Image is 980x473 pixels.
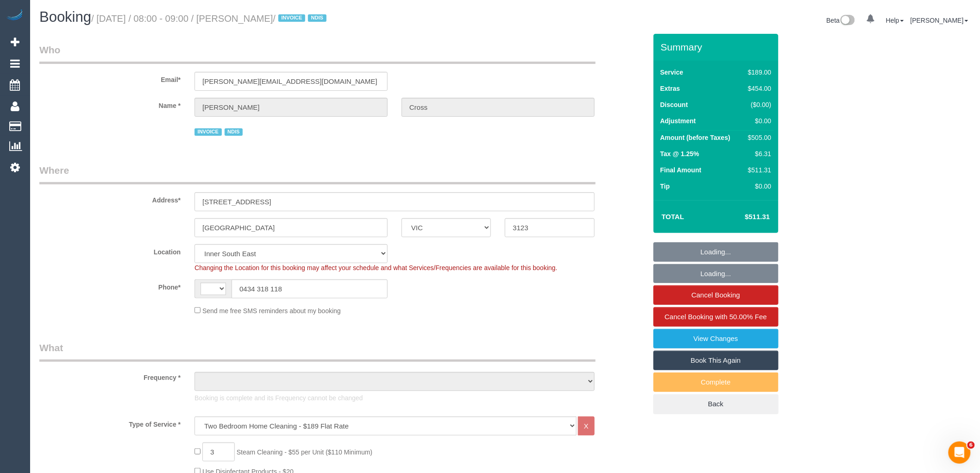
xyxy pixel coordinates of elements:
[653,307,779,327] a: Cancel Booking with 50.00% Fee
[195,393,595,403] p: Booking is complete and its Frequency cannot be changed
[402,98,595,117] input: Last Name*
[653,394,779,414] a: Back
[91,13,329,24] small: / [DATE] / 08:00 - 09:00 / [PERSON_NAME]
[6,9,24,22] img: Automaid Logo
[827,17,855,24] a: Beta
[202,307,341,315] span: Send me free SMS reminders about my booking
[32,370,188,382] label: Frequency *
[744,149,771,158] div: $6.31
[660,84,680,93] label: Extras
[744,182,771,191] div: $0.00
[308,14,326,22] span: NDIS
[911,17,968,24] a: [PERSON_NAME]
[661,42,774,52] h3: Summary
[660,165,702,175] label: Final Amount
[744,133,771,142] div: $505.00
[195,218,388,237] input: Suburb*
[32,244,188,257] label: Location
[660,116,696,126] label: Adjustment
[505,218,594,237] input: Post Code*
[653,329,779,348] a: View Changes
[744,100,771,109] div: ($0.00)
[39,43,596,64] legend: Who
[195,128,221,136] span: INVOICE
[39,341,596,362] legend: What
[237,448,372,456] span: Steam Cleaning - $55 per Unit ($110 Minimum)
[744,116,771,126] div: $0.00
[660,68,684,77] label: Service
[32,192,188,205] label: Address*
[32,279,188,292] label: Phone*
[744,84,771,93] div: $454.00
[660,133,730,142] label: Amount (before Taxes)
[32,72,188,84] label: Email*
[665,313,767,321] span: Cancel Booking with 50.00% Fee
[32,416,188,429] label: Type of Service *
[195,98,388,117] input: First Name*
[660,182,670,191] label: Tip
[653,285,779,305] a: Cancel Booking
[744,165,771,175] div: $511.31
[660,149,699,158] label: Tax @ 1.25%
[32,98,188,110] label: Name *
[278,14,305,22] span: INVOICE
[949,441,971,464] iframe: Intercom live chat
[39,9,91,25] span: Booking
[662,213,685,221] strong: Total
[886,17,904,24] a: Help
[840,15,855,27] img: New interface
[225,128,243,136] span: NDIS
[967,441,975,449] span: 6
[653,351,779,370] a: Book This Again
[232,279,388,298] input: Phone*
[660,100,688,109] label: Discount
[717,213,770,221] h4: $511.31
[39,164,596,184] legend: Where
[744,68,771,77] div: $189.00
[195,264,557,271] span: Changing the Location for this booking may affect your schedule and what Services/Frequencies are...
[273,13,329,24] span: /
[195,72,388,91] input: Email*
